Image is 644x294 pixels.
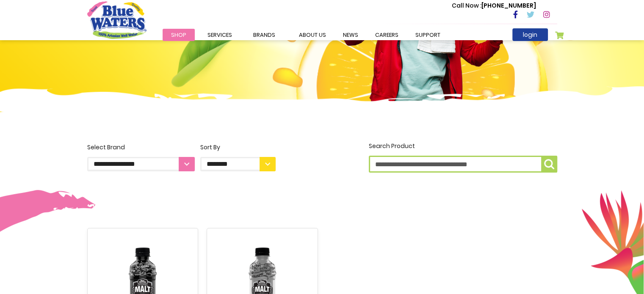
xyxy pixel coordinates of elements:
span: Shop [171,31,186,39]
label: Select Brand [87,143,195,171]
a: login [512,28,548,41]
a: careers [367,29,407,41]
a: store logo [87,1,146,38]
img: search-icon.png [544,159,554,169]
label: Search Product [369,142,557,173]
a: about us [290,29,334,41]
span: Call Now : [452,1,481,10]
div: Sort By [200,143,276,152]
input: Search Product [369,156,557,173]
span: Brands [253,31,275,39]
span: Services [207,31,232,39]
select: Sort By [200,157,276,171]
p: [PHONE_NUMBER] [452,1,536,10]
select: Select Brand [87,157,195,171]
a: News [334,29,367,41]
button: Search Product [541,156,557,173]
a: support [407,29,449,41]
